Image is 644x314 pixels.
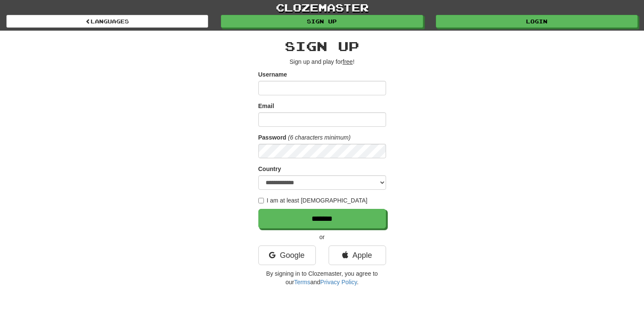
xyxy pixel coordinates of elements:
u: free [343,58,353,65]
a: Login [436,15,638,28]
input: I am at least [DEMOGRAPHIC_DATA] [258,198,264,203]
a: Terms [294,279,310,285]
p: or [258,233,386,241]
a: Privacy Policy [320,279,357,285]
a: Sign up [221,15,423,28]
a: Google [258,245,316,265]
em: (6 characters minimum) [288,134,351,141]
label: Email [258,102,274,110]
a: Apple [329,245,386,265]
a: Languages [6,15,208,28]
label: Password [258,133,286,142]
label: Country [258,165,281,173]
label: I am at least [DEMOGRAPHIC_DATA] [258,196,368,205]
label: Username [258,70,287,79]
p: By signing in to Clozemaster, you agree to our and . [258,269,386,286]
p: Sign up and play for ! [258,57,386,66]
h2: Sign up [258,39,386,53]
